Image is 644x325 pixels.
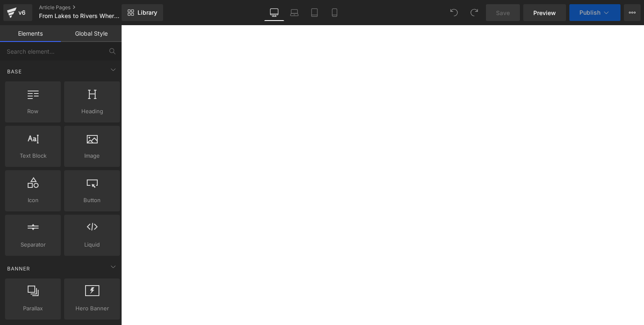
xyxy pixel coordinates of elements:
[533,8,556,17] span: Preview
[138,9,157,16] span: Library
[8,304,58,313] span: Parallax
[523,4,566,21] a: Preview
[67,107,117,116] span: Heading
[8,240,58,249] span: Separator
[122,4,163,21] a: New Library
[325,4,345,21] a: Mobile
[17,7,27,18] div: v6
[8,107,58,116] span: Row
[6,68,23,75] span: Base
[8,196,58,205] span: Icon
[284,4,304,21] a: Laptop
[39,4,135,11] a: Article Pages
[67,304,117,313] span: Hero Banner
[466,4,483,21] button: Redo
[6,265,31,273] span: Banner
[446,4,462,21] button: Undo
[579,9,600,16] span: Publish
[304,4,325,21] a: Tablet
[3,4,32,21] a: v6
[496,8,510,17] span: Save
[67,240,117,249] span: Liquid
[61,25,122,42] a: Global Style
[569,4,621,21] button: Publish
[624,4,641,21] button: More
[39,13,119,19] span: From Lakes to Rivers Where to Paddle Board in [GEOGRAPHIC_DATA] This [DATE] Weekend
[67,151,117,160] span: Image
[8,151,58,160] span: Text Block
[264,4,284,21] a: Desktop
[67,196,117,205] span: Button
